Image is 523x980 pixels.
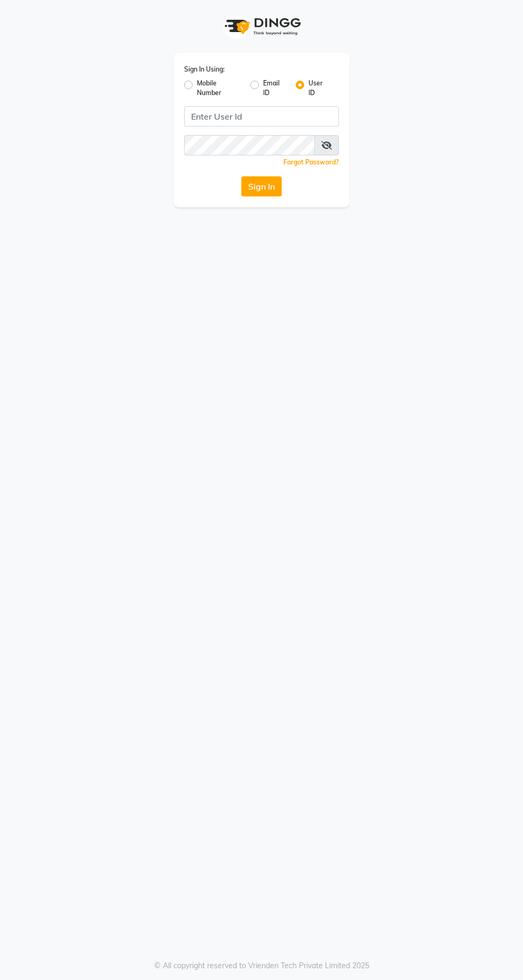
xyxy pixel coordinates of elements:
label: Email ID [263,79,287,98]
label: User ID [308,79,330,98]
label: Sign In Using: [184,65,225,74]
button: Sign In [241,176,282,197]
img: logo1.svg [219,11,304,42]
label: Mobile Number [197,79,242,98]
a: Forgot Password? [283,158,339,166]
input: Username [184,106,339,127]
input: Username [184,135,315,155]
